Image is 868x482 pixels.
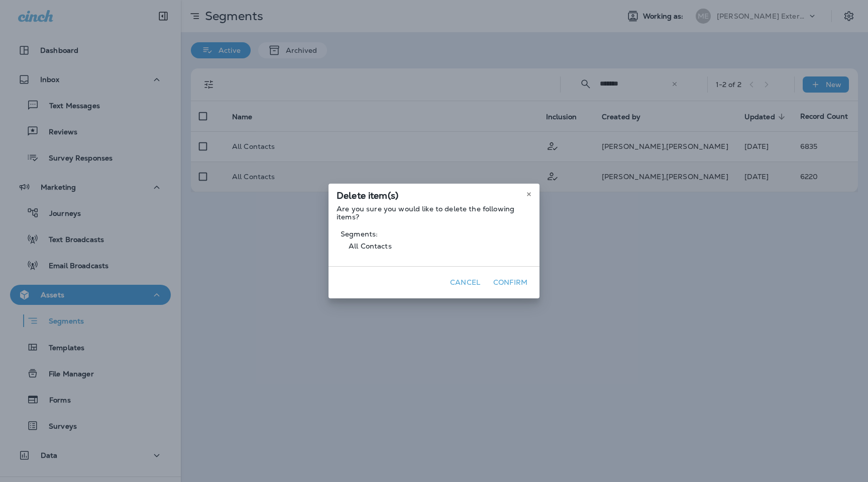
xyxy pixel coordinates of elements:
[341,238,527,254] span: All Contacts
[341,230,527,238] span: Segments:
[337,205,531,221] p: Are you sure you would like to delete the following items?
[446,275,484,290] button: Cancel
[489,275,531,290] button: Confirm
[329,184,539,205] div: Delete item(s)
